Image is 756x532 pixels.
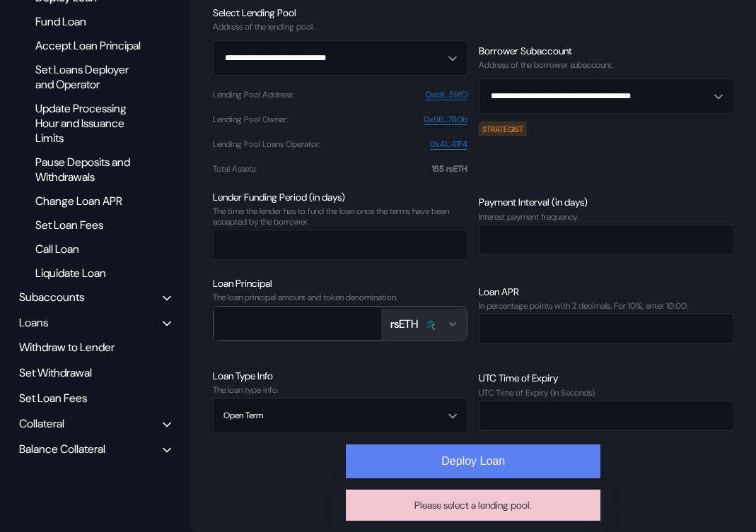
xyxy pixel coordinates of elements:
[14,336,176,358] div: Withdraw to Lender
[479,372,733,384] div: UTC Time of Expiry
[346,444,600,478] button: Deploy Loan
[223,410,263,420] div: Open Term
[479,301,733,311] div: In percentage points with 2 decimals. For 10%, enter 10.00.
[14,387,176,409] div: Set Loan Fees
[28,36,154,55] div: Accept Loan Principal
[424,114,467,125] a: 0x66...7B0b
[28,215,154,235] div: Set Loan Fees
[213,370,467,382] div: Loan Type Info
[424,318,436,331] img: kelprseth_32.png
[479,212,733,222] div: Interest payment frequency.
[479,78,733,114] button: Open menu
[213,277,467,290] div: Loan Principal
[28,153,154,187] div: Pause Deposits and Withdrawals
[213,114,288,124] div: Lending Pool Owner :
[430,139,467,150] a: 0x41...41F4
[430,322,438,331] img: svg+xml,%3c
[28,12,154,31] div: Fund Loan
[479,196,733,208] div: Payment Interval (in days)
[479,122,527,136] div: STRATEGIST
[479,60,733,70] div: Address of the borrower subaccount.
[213,6,467,19] div: Select Lending Pool
[213,139,320,149] div: Lending Pool Loans Operator :
[213,385,467,395] div: The loan type info.
[19,290,84,305] div: Subaccounts
[19,315,48,330] div: Loans
[213,206,467,227] div: The time the lender has to fund the loan once the terms have been accepted by the borrower.
[19,442,105,456] div: Balance Collateral
[479,388,733,398] div: UTC Time of Expiry (In Seconds).
[14,362,176,384] div: Set Withdrawal
[432,164,467,174] div: 155 rsETH
[213,191,467,203] div: Lender Funding Period (in days)
[213,90,293,100] div: Lending Pool Address :
[213,292,467,302] div: The loan principal amount and token denomination.
[213,22,467,32] div: Address of the lending pool.
[28,60,154,94] div: Set Loans Deployer and Operator
[414,495,532,515] div: Please select a lending pool.
[28,240,154,259] div: Call Loan
[426,90,467,100] a: 0xc8...59fD
[28,264,154,283] div: Liquidate Loan
[28,99,154,148] div: Update Processing Hour and Issuance Limits
[382,309,467,340] button: Open menu for selecting token for payment
[19,416,64,431] div: Collateral
[213,164,257,174] div: Total Assets :
[28,191,154,211] div: Change Loan APR
[213,40,467,76] button: Open menu
[390,317,418,331] div: rsETH
[213,398,467,433] button: Open menu
[479,285,733,298] div: Loan APR
[479,45,733,57] div: Borrower Subaccount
